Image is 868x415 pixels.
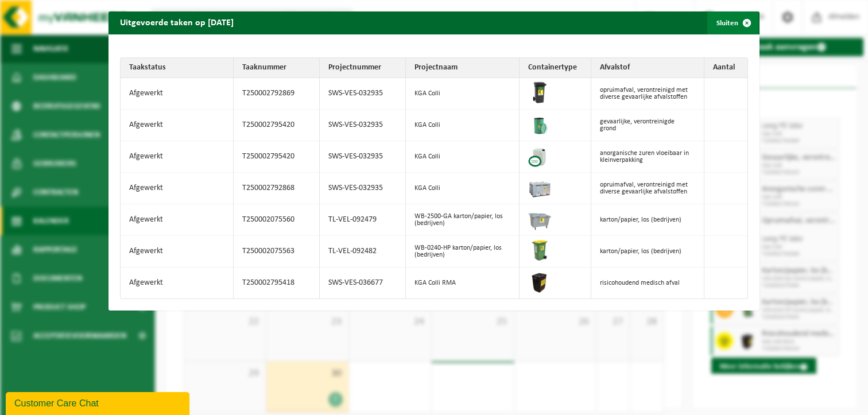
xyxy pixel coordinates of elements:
[121,236,234,267] td: Afgewerkt
[591,204,704,236] td: karton/papier, los (bedrijven)
[234,173,320,204] td: T250002792868
[234,110,320,141] td: T250002795420
[528,113,551,135] img: PB-OT-0200-MET-00-02
[234,58,320,78] th: Taaknummer
[6,390,192,415] iframe: chat widget
[121,267,234,298] td: Afgewerkt
[121,141,234,173] td: Afgewerkt
[406,236,519,267] td: WB-0240-HP karton/papier, los (bedrijven)
[320,141,406,173] td: SWS-VES-032935
[528,239,551,262] img: WB-0240-HPE-GN-50
[406,141,519,173] td: KGA Colli
[234,236,320,267] td: T250002075563
[108,11,245,33] h2: Uitgevoerde taken op [DATE]
[320,110,406,141] td: SWS-VES-032935
[320,236,406,267] td: TL-VEL-092482
[528,176,551,199] img: PB-LB-0680-HPE-GY-11
[320,173,406,204] td: SWS-VES-032935
[406,78,519,110] td: KGA Colli
[591,141,704,173] td: anorganische zuren vloeibaar in kleinverpakking
[320,267,406,298] td: SWS-VES-036677
[320,204,406,236] td: TL-VEL-092479
[406,173,519,204] td: KGA Colli
[591,173,704,204] td: opruimafval, verontreinigd met diverse gevaarlijke afvalstoffen
[234,267,320,298] td: T250002795418
[320,78,406,110] td: SWS-VES-032935
[707,11,758,34] button: Sluiten
[591,58,704,78] th: Afvalstof
[406,110,519,141] td: KGA Colli
[528,207,551,230] img: WB-2500-GAL-GY-01
[121,110,234,141] td: Afgewerkt
[591,110,704,141] td: gevaarlijke, verontreinigde grond
[520,58,591,78] th: Containertype
[591,267,704,298] td: risicohoudend medisch afval
[121,58,234,78] th: Taakstatus
[704,58,747,78] th: Aantal
[406,204,519,236] td: WB-2500-GA karton/papier, los (bedrijven)
[234,78,320,110] td: T250002792869
[121,78,234,110] td: Afgewerkt
[234,141,320,173] td: T250002795420
[121,173,234,204] td: Afgewerkt
[528,270,551,293] img: LP-SB-00050-HPE-51
[591,78,704,110] td: opruimafval, verontreinigd met diverse gevaarlijke afvalstoffen
[591,236,704,267] td: karton/papier, los (bedrijven)
[121,204,234,236] td: Afgewerkt
[406,267,519,298] td: KGA Colli RMA
[320,58,406,78] th: Projectnummer
[406,58,519,78] th: Projectnaam
[528,81,551,104] img: WB-0240-HPE-BK-01
[528,144,551,167] img: LP-LD-CU
[234,204,320,236] td: T250002075560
